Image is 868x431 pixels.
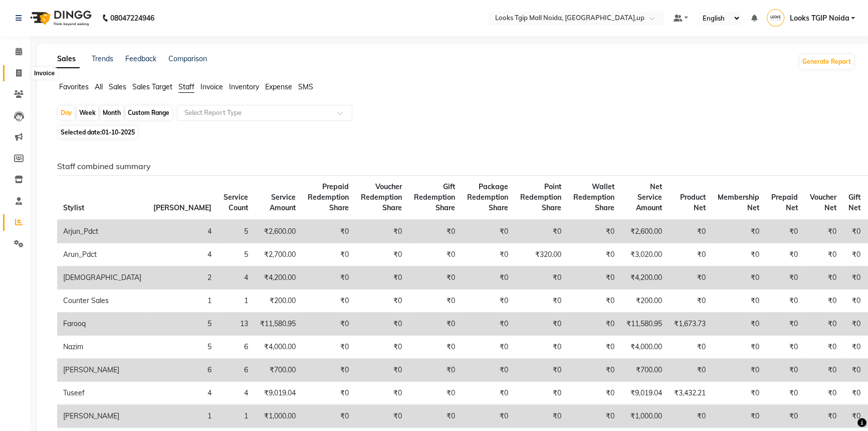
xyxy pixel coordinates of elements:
img: logo [26,4,94,32]
td: ₹0 [302,266,355,290]
td: ₹0 [842,336,866,359]
td: 5 [218,220,254,243]
td: ₹0 [355,405,408,428]
span: All [95,82,103,91]
a: Trends [92,54,113,63]
td: 5 [147,313,218,336]
td: ₹1,000.00 [620,405,668,428]
td: ₹0 [408,382,461,405]
td: ₹0 [514,290,567,313]
td: ₹700.00 [254,359,302,382]
a: Sales [53,50,80,68]
div: Invoice [32,67,57,79]
td: ₹4,000.00 [254,336,302,359]
td: ₹0 [461,359,514,382]
span: 01-10-2025 [102,128,135,136]
td: ₹0 [461,313,514,336]
b: 08047224946 [110,4,154,32]
td: ₹0 [712,382,765,405]
td: ₹320.00 [514,243,567,266]
span: Sales Target [132,82,172,91]
td: ₹11,580.95 [254,313,302,336]
td: ₹0 [355,266,408,290]
td: 5 [218,243,254,266]
td: [PERSON_NAME] [57,405,147,428]
td: 4 [147,220,218,243]
td: ₹0 [765,359,804,382]
td: Arun_Pdct [57,243,147,266]
td: ₹0 [514,220,567,243]
div: Day [58,106,75,120]
td: ₹0 [514,266,567,290]
span: Invoice [200,82,223,91]
td: ₹0 [765,266,804,290]
td: 4 [218,266,254,290]
span: Package Redemption Share [467,182,508,212]
span: Service Amount [270,193,296,212]
span: Voucher Redemption Share [361,182,402,212]
span: Product Net [680,193,706,212]
td: ₹0 [712,266,765,290]
td: ₹200.00 [254,290,302,313]
td: 1 [147,290,218,313]
td: ₹4,000.00 [620,336,668,359]
td: Arjun_Pdct [57,220,147,243]
span: Wallet Redemption Share [573,182,614,212]
td: ₹0 [302,405,355,428]
td: ₹4,200.00 [620,266,668,290]
td: ₹0 [804,359,842,382]
td: ₹0 [461,266,514,290]
td: ₹0 [765,243,804,266]
td: ₹3,432.21 [668,382,712,405]
td: ₹700.00 [620,359,668,382]
td: [DEMOGRAPHIC_DATA] [57,266,147,290]
td: ₹2,600.00 [620,220,668,243]
span: Expense [265,82,292,91]
td: ₹0 [712,220,765,243]
td: 1 [147,405,218,428]
td: ₹0 [408,359,461,382]
td: ₹0 [765,220,804,243]
td: ₹0 [668,220,712,243]
td: ₹0 [842,243,866,266]
td: ₹1,000.00 [254,405,302,428]
td: ₹0 [355,359,408,382]
h6: Staff combined summary [57,162,846,171]
td: ₹200.00 [620,290,668,313]
div: Month [100,106,123,120]
td: ₹0 [514,313,567,336]
span: Service Count [224,193,248,212]
td: ₹0 [804,336,842,359]
td: ₹0 [461,220,514,243]
td: Counter Sales [57,290,147,313]
td: ₹0 [461,290,514,313]
td: 6 [218,359,254,382]
span: Point Redemption Share [520,182,561,212]
span: Sales [109,82,126,91]
span: Selected date: [58,126,137,138]
td: ₹0 [765,313,804,336]
td: ₹0 [765,382,804,405]
span: Favorites [59,82,89,91]
td: ₹0 [567,220,620,243]
a: Comparison [168,54,207,63]
td: ₹0 [804,266,842,290]
td: 6 [147,359,218,382]
td: ₹0 [408,336,461,359]
span: Voucher Net [810,193,836,212]
td: ₹2,600.00 [254,220,302,243]
td: ₹0 [408,220,461,243]
span: Membership Net [718,193,759,212]
td: 1 [218,405,254,428]
td: ₹0 [461,336,514,359]
td: ₹0 [567,382,620,405]
td: ₹0 [712,313,765,336]
td: 2 [147,266,218,290]
td: ₹0 [461,382,514,405]
td: ₹0 [355,220,408,243]
td: 13 [218,313,254,336]
td: ₹0 [804,313,842,336]
td: ₹0 [804,220,842,243]
td: [PERSON_NAME] [57,359,147,382]
td: ₹0 [842,382,866,405]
